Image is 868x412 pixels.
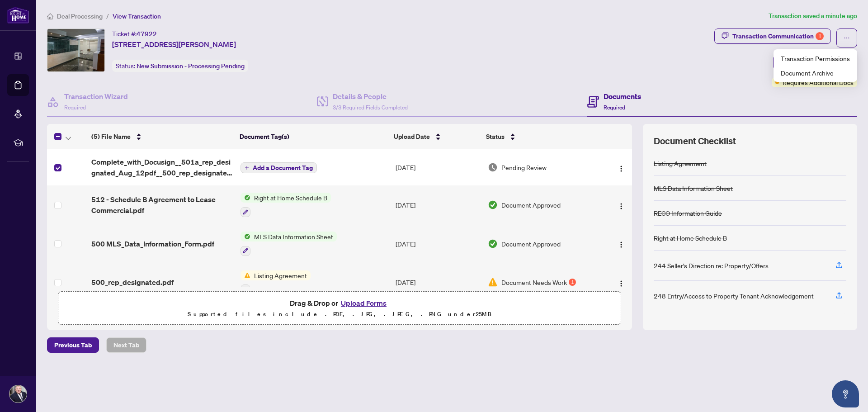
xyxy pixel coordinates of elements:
[91,277,174,288] span: 500_rep_designated.pdf
[113,12,161,20] span: View Transaction
[618,165,625,172] img: Logo
[47,13,53,19] span: home
[604,91,641,102] h4: Documents
[714,28,831,44] button: Transaction Communication1
[488,200,498,210] img: Document Status
[654,135,736,147] span: Document Checklist
[614,275,628,289] button: Logo
[392,185,484,224] td: [DATE]
[732,29,824,43] div: Transaction Communication
[106,337,146,353] button: Next Tab
[64,91,128,102] h4: Transaction Wizard
[9,385,27,403] img: Profile Icon
[241,162,317,173] button: Add a Document Tag
[614,198,628,212] button: Logo
[392,149,484,185] td: [DATE]
[392,224,484,263] td: [DATE]
[112,28,157,39] div: Ticket #:
[241,270,311,295] button: Status IconListing Agreement
[64,309,615,320] p: Supported files include .PDF, .JPG, .JPEG, .PNG under 25 MB
[58,292,621,325] span: Drag & Drop orUpload FormsSupported files include .PDF, .JPG, .JPEG, .PNG under25MB
[654,208,722,218] div: RECO Information Guide
[137,62,245,70] span: New Submission - Processing Pending
[112,39,236,50] span: [STREET_ADDRESS][PERSON_NAME]
[88,124,236,149] th: (5) File Name
[290,297,389,309] span: Drag & Drop or
[654,291,814,301] div: 248 Entry/Access to Property Tenant Acknowledgement
[501,162,547,172] span: Pending Review
[654,183,733,193] div: MLS Data Information Sheet
[614,160,628,175] button: Logo
[91,132,131,142] span: (5) File Name
[654,260,769,270] div: 244 Seller’s Direction re: Property/Offers
[64,104,86,111] span: Required
[241,162,317,174] button: Add a Document Tag
[832,380,859,407] button: Open asap
[501,277,567,287] span: Document Needs Work
[91,238,214,249] span: 500 MLS_Data_Information_Form.pdf
[245,166,249,170] span: plus
[614,237,628,251] button: Logo
[241,193,331,217] button: Status IconRight at Home Schedule B
[618,280,625,287] img: Logo
[618,241,625,248] img: Logo
[91,156,233,178] span: Complete_with_Docusign__501a_rep_designated_Aug_12pdf__500_rep_designated_Aug_12pdf__304_rep_.pdf
[394,132,430,142] span: Upload Date
[250,270,311,280] span: Listing Agreement
[773,55,857,70] button: Submit for Admin Review
[333,104,408,111] span: 3/3 Required Fields Completed
[241,232,250,242] img: Status Icon
[781,53,850,63] span: Transaction Permissions
[253,165,313,171] span: Add a Document Tag
[91,194,233,216] span: 512 - Schedule B Agreement to Lease Commercial.pdf
[654,158,707,168] div: Listing Agreement
[241,193,250,203] img: Status Icon
[112,60,248,72] div: Status:
[241,270,250,280] img: Status Icon
[569,279,576,286] div: 1
[654,233,727,243] div: Right at Home Schedule B
[7,7,29,24] img: logo
[236,124,390,149] th: Document Tag(s)
[783,77,854,87] span: Requires Additional Docs
[501,200,561,210] span: Document Approved
[250,193,331,203] span: Right at Home Schedule B
[54,338,92,352] span: Previous Tab
[57,12,103,20] span: Deal Processing
[47,337,99,353] button: Previous Tab
[816,32,824,40] div: 1
[106,11,109,21] li: /
[390,124,482,149] th: Upload Date
[137,30,157,38] span: 47922
[488,277,498,287] img: Document Status
[618,203,625,210] img: Logo
[604,104,625,111] span: Required
[241,232,337,256] button: Status IconMLS Data Information Sheet
[486,132,505,142] span: Status
[392,263,484,302] td: [DATE]
[333,91,408,102] h4: Details & People
[769,11,857,21] article: Transaction saved a minute ago
[781,68,850,78] span: Document Archive
[844,35,850,41] span: ellipsis
[47,29,104,71] img: IMG-C12335739_1.jpg
[488,162,498,172] img: Document Status
[250,232,337,242] span: MLS Data Information Sheet
[488,239,498,249] img: Document Status
[501,239,561,249] span: Document Approved
[482,124,597,149] th: Status
[338,297,389,309] button: Upload Forms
